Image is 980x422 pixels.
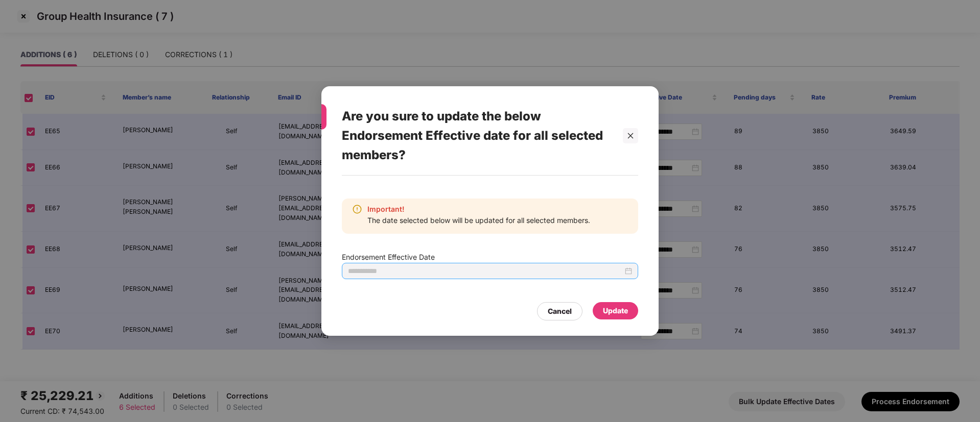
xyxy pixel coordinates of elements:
div: Update [603,305,628,316]
div: Cancel [548,306,572,317]
span: Important! [362,204,405,215]
img: svg+xml;base64,PHN2ZyBpZD0iV2FybmluZ18tXzIweDIwIiBkYXRhLW5hbWU9Ildhcm5pbmcgLSAyMHgyMCIgeG1sbnM9Im... [352,204,362,214]
span: Endorsement Effective Date [342,252,638,263]
p: The date selected below will be updated for all selected members. [352,215,633,226]
div: Are you sure to update the below Endorsement Effective date for all selected members? [342,96,614,175]
span: close [627,132,634,139]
